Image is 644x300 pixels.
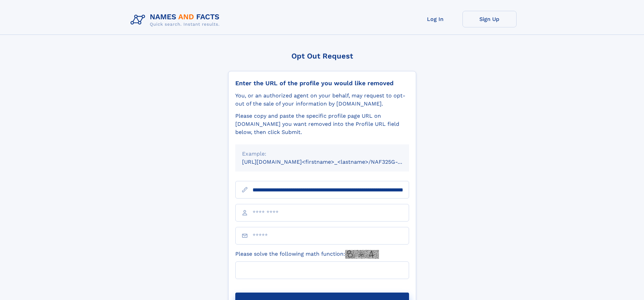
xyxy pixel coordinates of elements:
[228,52,416,60] div: Opt Out Request
[235,250,379,259] label: Please solve the following math function:
[242,159,422,165] small: [URL][DOMAIN_NAME]<firstname>_<lastname>/NAF325G-xxxxxxxx
[408,11,462,27] a: Log In
[128,11,225,29] img: Logo Names and Facts
[462,11,517,27] a: Sign Up
[235,92,409,108] div: You, or an authorized agent on your behalf, may request to opt-out of the sale of your informatio...
[235,79,409,87] div: Enter the URL of the profile you would like removed
[242,150,402,158] div: Example:
[235,112,409,136] div: Please copy and paste the specific profile page URL on [DOMAIN_NAME] you want removed into the Pr...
